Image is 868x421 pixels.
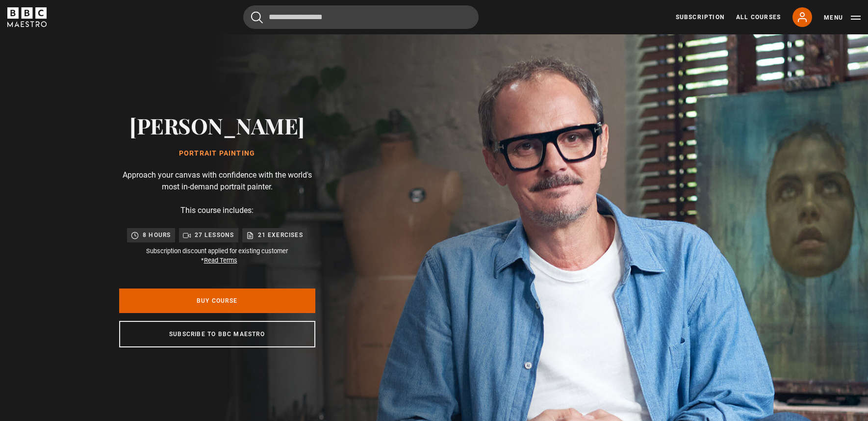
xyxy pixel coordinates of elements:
p: 8 hours [143,230,171,240]
button: Toggle navigation [824,13,861,23]
h1: Portrait Painting [129,150,305,158]
p: Approach your canvas with confidence with the world's most in-demand portrait painter. [119,169,315,193]
small: Subscription discount applied for existing customer [146,246,288,265]
a: Subscribe to BBC Maestro [119,321,315,347]
button: Submit the search query [251,11,263,24]
a: Buy Course [119,289,315,313]
a: All Courses [736,13,781,22]
p: 27 lessons [195,230,234,240]
input: Search [243,5,479,29]
a: Read Terms [204,257,237,264]
a: Subscription [676,13,724,22]
p: This course includes: [180,205,254,216]
svg: BBC Maestro [7,7,47,27]
p: 21 exercises [258,230,303,240]
h2: [PERSON_NAME] [129,113,305,138]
